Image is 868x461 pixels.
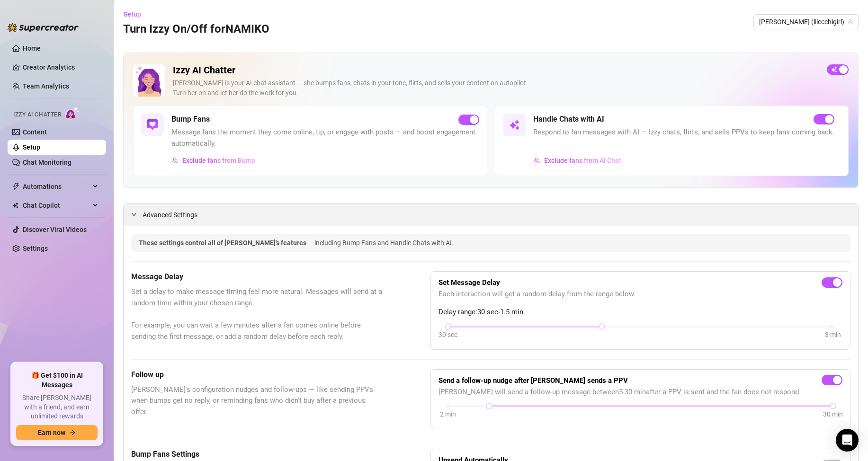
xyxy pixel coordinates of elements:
[23,82,69,90] a: Team Analytics
[544,157,621,164] span: Exclude fans from AI Chat
[131,449,383,460] h5: Bump Fans Settings
[173,78,819,98] div: [PERSON_NAME] is your AI chat assistant — she bumps fans, chats in your tone, flirts, and sells y...
[533,127,834,138] span: Respond to fan messages with AI — Izzy chats, flirts, and sells PPVs to keep fans coming back.
[836,429,859,452] div: Open Intercom Messenger
[38,429,65,436] span: Earn now
[8,23,79,32] img: logo-BBDzfeDw.svg
[23,198,90,213] span: Chat Copilot
[23,226,87,233] a: Discover Viral Videos
[133,64,165,97] img: Izzy AI Chatter
[533,153,622,168] button: Exclude fans from AI Chat
[69,429,76,436] span: arrow-right
[131,286,383,342] span: Set a delay to make message timing feel more natural. Messages will send at a random time within ...
[23,159,72,166] a: Chat Monitoring
[533,114,604,125] h5: Handle Chats with AI
[65,106,80,120] img: AI Chatter
[131,271,383,283] h5: Message Delay
[182,157,255,164] span: Exclude fans from Bump
[534,157,540,164] img: svg%3e
[171,153,256,168] button: Exclude fans from Bump
[759,15,853,29] span: NAMIKO (lilecchigirl)
[23,143,40,151] a: Setup
[143,210,197,220] span: Advanced Settings
[438,308,523,316] span: Delay range: 30 sec - 1.5 min
[308,239,454,247] span: — including Bump Fans and Handle Chats with AI.
[147,119,158,131] img: svg%3e
[171,127,479,149] span: Message fans the moment they come online, tip, or engage with posts — and boost engagement automa...
[171,114,210,125] h5: Bump Fans
[23,179,90,194] span: Automations
[124,10,141,18] span: Setup
[509,119,520,131] img: svg%3e
[131,369,383,381] h5: Follow up
[12,202,18,209] img: Chat Copilot
[16,393,98,421] span: Share [PERSON_NAME] with a friend, and earn unlimited rewards
[823,409,843,419] div: 30 min
[23,128,47,136] a: Content
[172,157,179,164] img: svg%3e
[438,388,801,396] span: [PERSON_NAME] will send a follow-up message between 5 - 30 min after a PPV is sent and the fan do...
[440,409,456,419] div: 2 min
[123,22,269,37] h3: Turn Izzy On/Off for NAMIKO
[438,289,842,300] span: Each interaction will get a random delay from the range below.
[123,7,149,22] button: Setup
[23,245,48,252] a: Settings
[131,384,383,418] span: [PERSON_NAME]'s configuration nudges and follow-ups — like sending PPVs when bumps get no reply, ...
[438,376,628,385] strong: Send a follow-up nudge after [PERSON_NAME] sends a PPV
[12,183,20,190] span: thunderbolt
[13,110,61,119] span: Izzy AI Chatter
[848,19,853,25] span: team
[16,425,98,440] button: Earn nowarrow-right
[23,44,41,52] a: Home
[23,60,98,75] a: Creator Analytics
[16,371,98,390] span: 🎁 Get $100 in AI Messages
[825,329,841,340] div: 3 min
[438,329,457,340] div: 30 sec
[139,239,308,247] span: These settings control all of [PERSON_NAME]'s features
[173,64,819,76] h2: Izzy AI Chatter
[131,209,143,220] div: expanded
[438,278,500,287] strong: Set Message Delay
[131,212,137,217] span: expanded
